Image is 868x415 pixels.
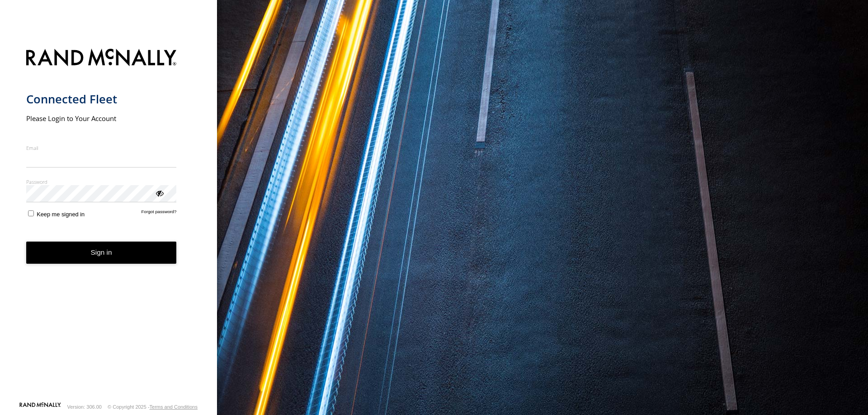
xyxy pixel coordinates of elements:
[108,404,198,410] div: © Copyright 2025 -
[26,47,177,70] img: Rand McNally
[67,404,102,410] div: Version: 306.00
[150,404,198,410] a: Terms and Conditions
[26,242,177,264] button: Sign in
[26,114,177,123] h2: Please Login to Your Account
[142,209,177,218] a: Forgot password?
[26,145,177,151] label: Email
[37,211,85,218] span: Keep me signed in
[26,92,177,107] h1: Connected Fleet
[155,188,164,197] div: ViewPassword
[19,402,61,411] a: Visit our Website
[26,43,191,401] form: main
[26,178,177,185] label: Password
[28,210,34,216] input: Keep me signed in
